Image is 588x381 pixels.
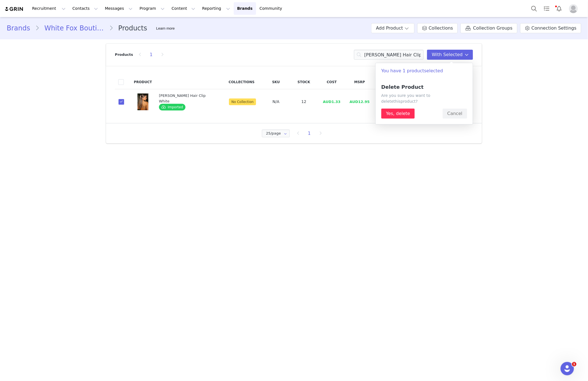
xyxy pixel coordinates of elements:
[29,2,69,15] button: Recruitment
[561,362,574,375] iframe: Intercom live chat
[381,84,467,90] h5: Delete Product
[225,75,262,89] th: Collections
[229,99,256,105] span: No Collection
[69,2,101,15] button: Contacts
[290,75,318,89] th: Stock
[346,75,374,89] th: MSRP
[443,109,467,119] button: Cancel
[4,6,24,12] img: grin logo
[394,99,401,104] span: this
[354,50,424,60] input: Search products
[553,2,565,15] button: Notifications
[572,362,577,366] span: 1
[569,4,578,13] img: placeholder-profile.jpg
[115,52,133,57] p: Products
[374,75,399,89] th: Options
[376,63,473,79] p: You have 1 product selected
[432,51,463,58] span: With Selected
[381,93,467,104] p: Are you sure you want to delete product ?
[273,99,279,104] span: N/A
[256,2,288,15] a: Community
[566,4,584,13] button: Profile
[102,2,136,15] button: Messages
[371,23,415,33] button: Add Product
[168,2,199,15] button: Content
[323,100,341,104] span: AUD1.33
[541,2,553,15] a: Tasks
[532,25,577,32] span: Connection Settings
[427,50,473,60] button: With Selected
[381,109,415,119] button: Yes, delete
[520,23,581,33] a: Connection Settings
[138,94,148,110] img: C6E6F41F-7B67-4312-9041-DF8BB9BDB893.jpg
[7,23,35,33] a: Brands
[305,130,314,137] li: 1
[318,75,346,89] th: Cost
[461,23,517,33] a: Collection Groups
[136,2,168,15] button: Program
[159,104,185,111] span: Imported
[155,26,176,31] div: Tooltip anchor
[199,2,233,15] button: Reporting
[262,75,290,89] th: SKU
[429,25,453,32] span: Collections
[473,25,512,32] span: Collection Groups
[159,93,215,104] div: [PERSON_NAME] Hair Clip White
[39,23,109,33] a: White Fox Boutique AUS
[131,75,155,89] th: Product
[302,99,307,104] span: 12
[234,2,256,15] a: Brands
[147,51,155,59] li: 1
[417,23,458,33] a: Collections
[262,130,290,137] input: Select
[350,100,370,104] span: AUD12.95
[528,2,540,15] button: Search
